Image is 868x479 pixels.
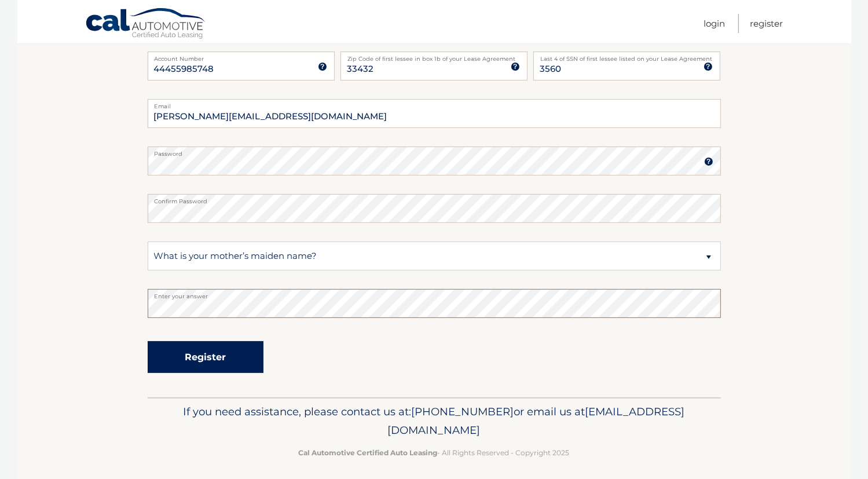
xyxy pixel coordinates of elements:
[148,52,335,81] input: Account Number
[704,14,726,33] a: Login
[148,194,721,203] label: Confirm Password
[388,405,685,437] span: [EMAIL_ADDRESS][DOMAIN_NAME]
[155,403,713,440] p: If you need assistance, please contact us at: or email us at
[148,99,721,128] input: Email
[148,147,721,156] label: Password
[511,62,520,71] img: tooltip.svg
[85,8,207,41] a: Cal Automotive
[533,52,720,81] input: SSN or EIN (last 4 digits only)
[155,447,713,459] p: - All Rights Reserved - Copyright 2025
[148,289,721,298] label: Enter your answer
[340,52,528,81] input: Zip Code
[318,62,327,71] img: tooltip.svg
[412,405,514,418] span: [PHONE_NUMBER]
[148,99,721,108] label: Email
[533,52,720,61] label: Last 4 of SSN of first lessee listed on your Lease Agreement
[148,52,335,61] label: Account Number
[148,341,263,373] button: Register
[750,14,783,33] a: Register
[299,448,438,457] strong: Cal Automotive Certified Auto Leasing
[340,52,528,61] label: Zip Code of first lessee in box 1b of your Lease Agreement
[704,157,713,166] img: tooltip.svg
[704,62,713,71] img: tooltip.svg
